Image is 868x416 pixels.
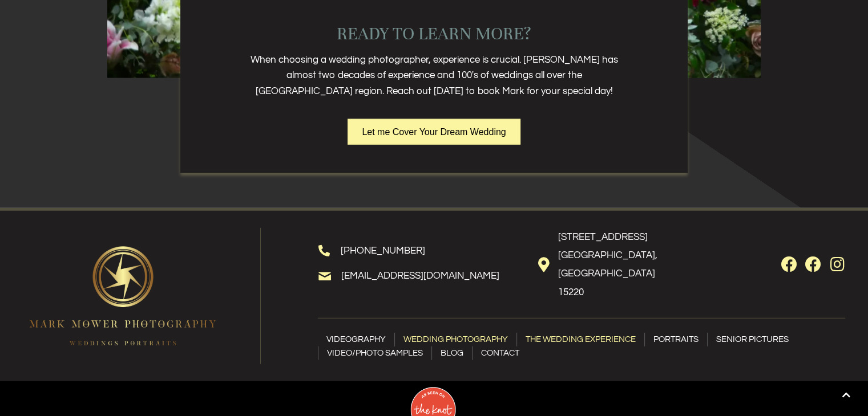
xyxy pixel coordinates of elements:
[558,232,657,297] a: [STREET_ADDRESS][GEOGRAPHIC_DATA], [GEOGRAPHIC_DATA] 15220
[432,346,472,360] a: Blog
[708,333,797,346] a: Senior Pictures
[829,256,845,272] a: Instagram
[645,333,707,346] a: Portraits
[250,55,617,96] span: When choosing a wedding photographer, experience is crucial. [PERSON_NAME] has almost two decades...
[23,240,223,352] img: Color logo - no background
[337,22,531,47] span: Ready to learn more?
[318,333,845,360] nav: Menu
[318,346,431,360] a: Video/Photo samples
[395,333,516,346] a: Wedding Photography
[805,256,821,272] a: Facebook (videography)
[781,256,797,272] a: Facebook
[362,127,506,137] span: Let me Cover Your Dream Wedding
[473,346,528,360] a: Contact
[348,119,520,145] a: Let me Cover Your Dream Wedding
[318,333,394,346] a: Videography
[517,333,644,346] a: The Wedding Experience
[341,271,499,281] a: [EMAIL_ADDRESS][DOMAIN_NAME]
[341,246,425,256] a: [PHONE_NUMBER]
